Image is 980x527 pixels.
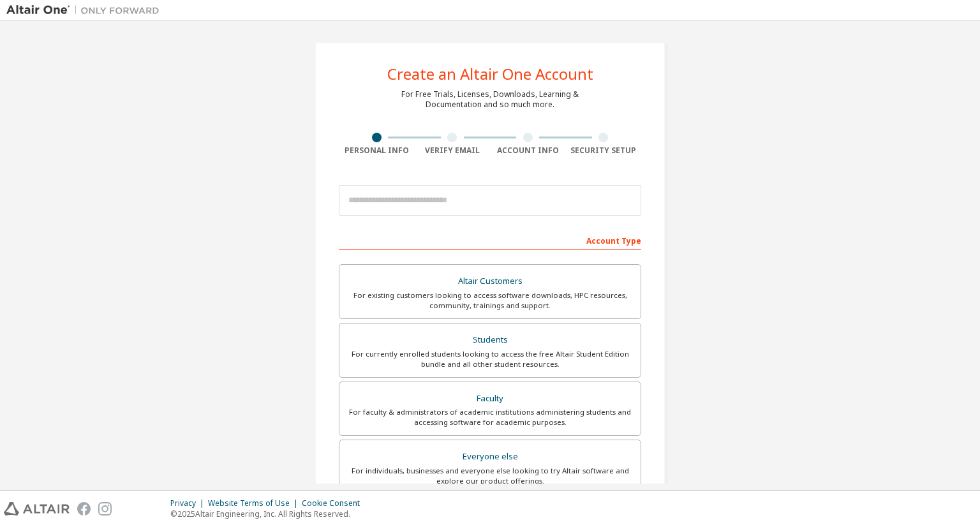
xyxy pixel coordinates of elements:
div: Privacy [170,498,208,508]
div: For currently enrolled students looking to access the free Altair Student Edition bundle and all ... [347,349,633,369]
div: Everyone else [347,448,633,466]
div: Altair Customers [347,272,633,290]
p: © 2025 Altair Engineering, Inc. All Rights Reserved. [170,508,367,519]
div: Cookie Consent [302,498,367,508]
div: For faculty & administrators of academic institutions administering students and accessing softwa... [347,407,633,427]
div: Faculty [347,390,633,408]
div: For Free Trials, Licenses, Downloads, Learning & Documentation and so much more. [401,89,579,110]
img: instagram.svg [98,502,112,516]
div: Personal Info [339,145,415,156]
img: Altair One [6,4,166,17]
div: Security Setup [566,145,642,156]
div: For individuals, businesses and everyone else looking to try Altair software and explore our prod... [347,466,633,486]
div: Students [347,331,633,349]
div: For existing customers looking to access software downloads, HPC resources, community, trainings ... [347,290,633,311]
div: Account Type [339,230,641,250]
div: Create an Altair One Account [387,66,593,82]
div: Website Terms of Use [208,498,302,508]
img: altair_logo.svg [4,502,70,516]
div: Verify Email [415,145,491,156]
div: Account Info [490,145,566,156]
img: facebook.svg [77,502,91,516]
